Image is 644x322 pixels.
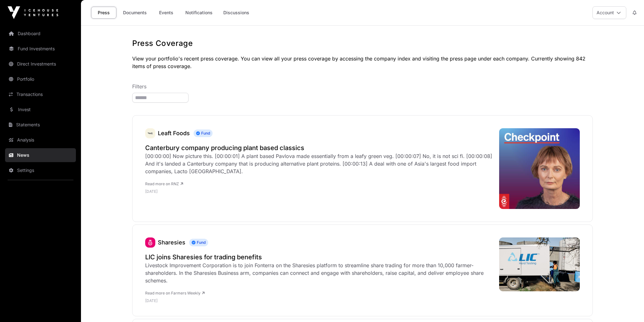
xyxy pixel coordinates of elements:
[499,237,580,291] img: 484176776_1035568341937315_8710553082385032245_n-768x512.jpg
[145,143,493,152] a: Canterbury company producing plant based classics
[5,163,76,177] a: Settings
[194,129,213,137] span: Fund
[5,133,76,147] a: Analysis
[219,7,253,19] a: Discussions
[5,103,76,117] a: Invest
[145,128,155,138] img: leaft_foods_logo.jpeg
[158,130,190,136] a: Leaft Foods
[145,189,493,194] p: [DATE]
[91,7,116,19] a: Press
[145,237,155,248] img: sharesies_logo.jpeg
[158,239,185,246] a: Sharesies
[8,6,58,19] img: Icehouse Ventures Logo
[592,6,626,19] button: Account
[5,27,76,41] a: Dashboard
[189,239,208,246] span: Fund
[499,128,580,209] img: 4LGF99X_checkpoint_external_cover_png.jpeg
[145,128,155,138] a: Leaft Foods
[132,38,593,48] h1: Press Coverage
[145,262,493,284] div: Livestock Improvement Corporation is to join Fonterra on the Sharesies platform to streamline sha...
[145,291,205,295] a: Read more on Farmers Weekly
[145,298,493,303] p: [DATE]
[5,118,76,132] a: Statements
[153,7,179,19] a: Events
[612,292,644,322] iframe: Chat Widget
[145,237,155,248] a: Sharesies
[5,148,76,162] a: News
[145,152,493,175] div: [00:00:00] Now picture this. [00:00:01] A plant based Pavlova made essentially from a leafy green...
[5,42,76,56] a: Fund Investments
[5,57,76,71] a: Direct Investments
[145,253,493,262] a: LIC joins Sharesies for trading benefits
[119,7,151,19] a: Documents
[181,7,217,19] a: Notifications
[132,83,593,90] p: Filters
[145,181,183,186] a: Read more on RNZ
[5,87,76,101] a: Transactions
[5,72,76,86] a: Portfolio
[132,55,593,70] p: View your portfolio's recent press coverage. You can view all your press coverage by accessing th...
